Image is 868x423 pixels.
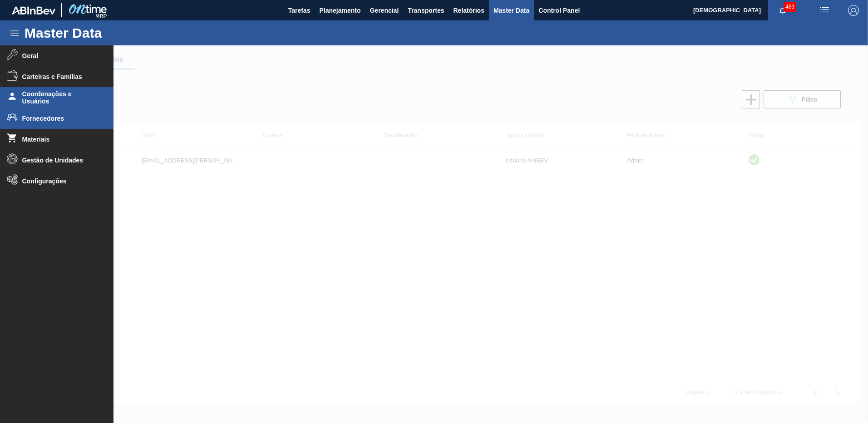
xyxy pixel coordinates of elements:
[768,4,797,17] button: Notificações
[22,52,97,59] span: Geral
[848,5,859,16] img: Logout
[22,136,97,143] span: Materiais
[453,5,484,16] span: Relatórios
[538,5,580,16] span: Control Panel
[22,90,97,105] span: Coordenações e Usuários
[408,5,444,16] span: Transportes
[370,5,399,16] span: Gerencial
[319,5,360,16] span: Planejamento
[493,5,529,16] span: Master Data
[22,73,97,80] span: Carteiras e Famílias
[22,157,97,164] span: Gestão de Unidades
[22,177,97,185] span: Configurações
[819,5,830,16] img: userActions
[784,2,796,12] span: 483
[12,6,55,15] img: TNhmsLtSVTkK8tSr43FrP2fwEKptu5GPRR3wAAAABJRU5ErkJggg==
[25,28,186,38] h1: Master Data
[288,5,311,16] span: Tarefas
[22,115,97,122] span: Fornecedores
